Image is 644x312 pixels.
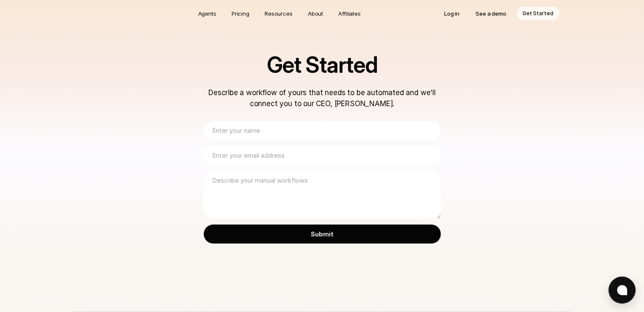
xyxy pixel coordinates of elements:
[338,9,361,18] p: Affiliates
[303,7,328,20] a: About
[204,146,441,165] input: Enter your email address
[198,9,216,18] p: Agents
[204,87,441,109] p: Describe a workflow of yours that needs to be automated and we'll connect you to our CEO, [PERSON...
[308,9,323,18] p: About
[444,9,459,18] p: Log in
[333,7,366,20] a: Affiliates
[260,7,298,20] a: Resources
[265,9,293,18] p: Resources
[470,7,512,20] a: See a demo
[475,9,506,18] p: See a demo
[204,121,441,140] input: Enter your name
[193,7,221,20] a: Agents
[232,9,249,18] p: Pricing
[204,224,441,244] input: Submit
[517,7,559,20] a: Get Started
[522,9,553,18] p: Get Started
[227,7,254,20] a: Pricing
[438,7,465,20] a: Log in
[608,276,636,304] button: Open chat window
[116,53,528,77] h1: Get Started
